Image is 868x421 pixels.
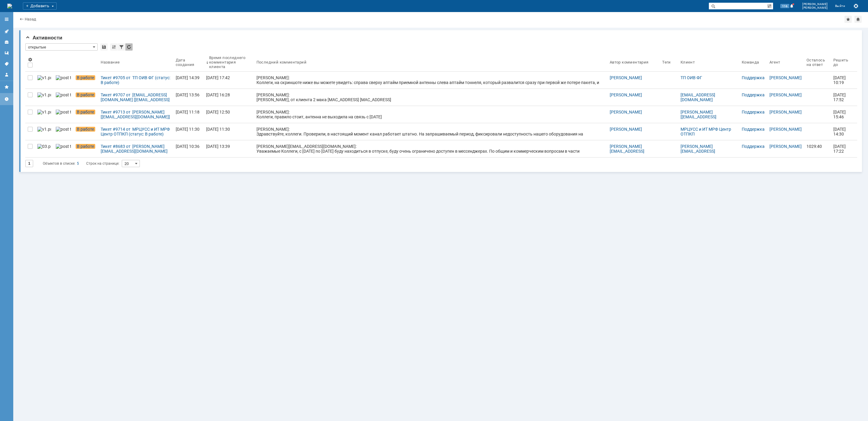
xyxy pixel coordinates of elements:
a: 1029:40 [804,140,831,157]
div: Последний комментарий [256,60,307,64]
a: В работе [73,72,98,89]
a: [DATE] 11:30 [204,123,254,140]
div: [DATE] 16:28 [206,92,230,97]
th: Команда [739,53,767,72]
div: [PERSON_NAME]: [PERSON_NAME], от клиента 2 мака [MAC_ADDRESS] [MAC_ADDRESS] [256,92,605,102]
img: v1.png [37,127,51,132]
a: Перейти на домашнюю страницу [7,4,12,8]
span: В работе [76,75,95,80]
a: Шаблоны комментариев [2,48,11,58]
img: post ticket.png [56,127,71,132]
div: [DATE] 11:30 [206,127,230,132]
a: Тикет #9707 от [EMAIL_ADDRESS][DOMAIN_NAME] [[EMAIL_ADDRESS][DOMAIN_NAME]] (статус: В работе) [98,89,173,106]
div: Добавить в избранное [844,16,852,23]
a: [PERSON_NAME] [769,75,802,80]
span: [PERSON_NAME] [802,2,828,6]
a: ТП ОИВ ФГ [681,75,702,80]
a: [PERSON_NAME]: Коллеги, правило стоит, антенна не выходила на связь с [DATE] [254,106,607,123]
div: Обновлять список [125,43,133,51]
span: [DATE] 14:30 [833,127,847,136]
div: [DATE] 13:39 [206,144,230,149]
div: Команда [742,60,759,64]
a: Теги [2,59,11,69]
th: Время последнего комментария клиента [204,53,254,72]
a: Поддержка [742,75,765,80]
a: [PERSON_NAME] [610,127,642,132]
a: Тикет #9705 от ТП ОИВ ФГ (статус: В работе) [98,72,173,89]
a: В работе [73,140,98,157]
div: [DATE] 10:36 [176,144,200,149]
a: post ticket.png [53,123,73,140]
div: Время последнего комментария клиента [209,55,247,69]
img: v1.png [37,110,51,114]
th: Агент [767,53,804,72]
a: [DATE] 12:50 [204,106,254,123]
div: [PERSON_NAME]: Коллеги, правило стоит, антенна не выходила на связь с [DATE] [256,110,605,119]
div: [DATE] 13:56 [176,92,200,97]
img: 03.png [37,144,51,149]
span: [DATE] 10:19 [833,75,847,85]
a: Поддержка [742,127,765,132]
a: Поддержка [742,110,765,114]
a: [PERSON_NAME] [769,144,802,149]
div: Тикет #9713 от [PERSON_NAME] [[EMAIL_ADDRESS][DOMAIN_NAME]] (статус: В работе) [101,110,171,119]
a: v1.png [35,89,53,106]
span: Объектов в списке: [43,161,75,166]
div: Тикет #9707 от [EMAIL_ADDRESS][DOMAIN_NAME] [[EMAIL_ADDRESS][DOMAIN_NAME]] (статус: В работе) [101,92,171,102]
div: Фильтрация... [118,43,125,51]
div: 1029:40 [807,144,829,149]
div: [DATE] 12:50 [206,110,230,114]
a: [PERSON_NAME] [610,75,642,80]
a: [PERSON_NAME][EMAIL_ADDRESS][DOMAIN_NAME] [610,144,644,158]
div: Тикет #9705 от ТП ОИВ ФГ (статус: В работе) [101,75,171,85]
a: post ticket.png [53,140,73,157]
a: [DATE] 14:39 [173,72,204,89]
span: [DATE] 17:52 [833,92,847,102]
div: [PERSON_NAME]: Здравствуйте, коллеги. Проверили, в настоящий момент канал работает штатно. На зап... [256,127,605,141]
a: [DATE] 14:30 [831,123,852,140]
a: [DATE] 17:22 [831,140,852,157]
a: post ticket.png [53,89,73,106]
a: В работе [73,123,98,140]
img: post ticket.png [56,144,71,149]
i: Строк на странице: [43,160,119,167]
a: [DATE] 17:52 [831,89,852,106]
a: v1.png [35,72,53,89]
a: Клиенты [2,37,11,47]
div: Клиент [681,60,695,64]
a: [PERSON_NAME][EMAIL_ADDRESS][DOMAIN_NAME] [681,144,715,158]
div: [PERSON_NAME][EMAIL_ADDRESS][DOMAIN_NAME]: Уважаемые Коллеги, с [DATE] по [DATE] буду находиться ... [256,144,605,173]
a: [DATE] 10:19 [831,72,852,89]
a: [PERSON_NAME]: Коллеги, на скриншоте ниже вы можете увидеть: справа сверху аптайм приемной антенн... [254,72,607,89]
div: [DATE] 14:39 [176,75,200,80]
a: [PERSON_NAME]: Здравствуйте, коллеги. Проверили, в настоящий момент канал работает штатно. На зап... [254,123,607,140]
a: Тикет #9714 от МРЦУСС и ИТ МРФ Центр ОТПКП (статус: В работе) [98,123,173,140]
a: Мой профиль [2,70,11,80]
a: [DATE] 17:42 [204,72,254,89]
a: [DATE] 13:56 [173,89,204,106]
img: post ticket.png [56,110,71,114]
span: В работе [76,92,95,97]
a: Поддержка [742,144,765,149]
a: [DATE] 13:39 [204,140,254,157]
a: v1.png [35,123,53,140]
a: [PERSON_NAME]: [PERSON_NAME], от клиента 2 мака [MAC_ADDRESS] [MAC_ADDRESS] [254,89,607,106]
img: post ticket.png [56,92,71,97]
img: logo [7,4,12,8]
img: post ticket.png [56,75,71,80]
div: Тикет #8683 от [PERSON_NAME][EMAIL_ADDRESS][DOMAIN_NAME] (статус: В работе) [101,144,171,154]
div: [DATE] 17:42 [206,75,230,80]
div: Добавить [23,2,57,10]
a: МРЦУСС и ИТ МРФ Центр ОТПКП [681,127,732,136]
span: Активности [25,35,62,41]
span: Расширенный поиск [767,3,773,8]
div: [DATE] 11:18 [176,110,200,114]
div: Сохранить вид [100,43,108,51]
a: Активности [2,27,11,36]
a: Поддержка [742,92,765,97]
a: [DATE] 10:36 [173,140,204,157]
div: Автор комментария [610,60,649,64]
div: Тикет #9714 от МРЦУСС и ИТ МРФ Центр ОТПКП (статус: В работе) [101,127,171,136]
a: v1.png [35,106,53,123]
span: [DATE] 17:22 [833,144,847,154]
